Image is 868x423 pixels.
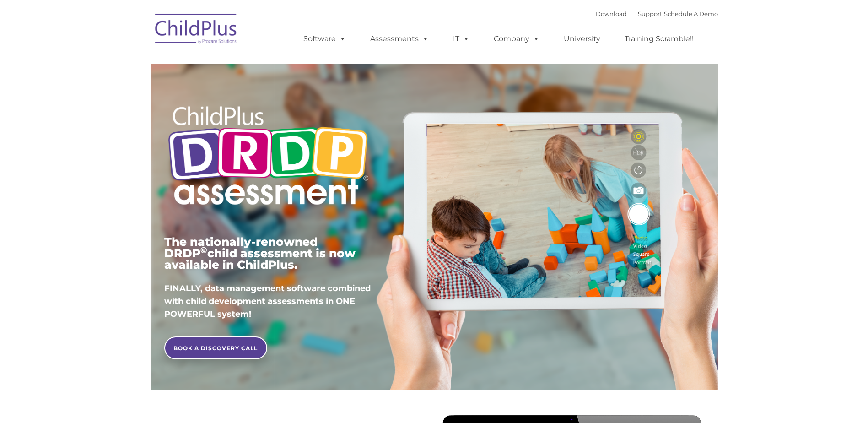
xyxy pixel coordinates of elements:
[596,10,627,17] a: Download
[638,10,662,17] a: Support
[615,30,703,48] a: Training Scramble!!
[294,30,355,48] a: Software
[164,336,267,359] a: BOOK A DISCOVERY CALL
[200,245,207,255] sup: ©
[485,30,549,48] a: Company
[444,30,479,48] a: IT
[151,7,242,53] img: ChildPlus by Procare Solutions
[164,94,372,220] img: Copyright - DRDP Logo Light
[164,283,371,319] span: FINALLY, data management software combined with child development assessments in ONE POWERFUL sys...
[361,30,438,48] a: Assessments
[596,10,718,17] font: |
[664,10,718,17] a: Schedule A Demo
[164,235,356,271] span: The nationally-renowned DRDP child assessment is now available in ChildPlus.
[555,30,609,48] a: University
